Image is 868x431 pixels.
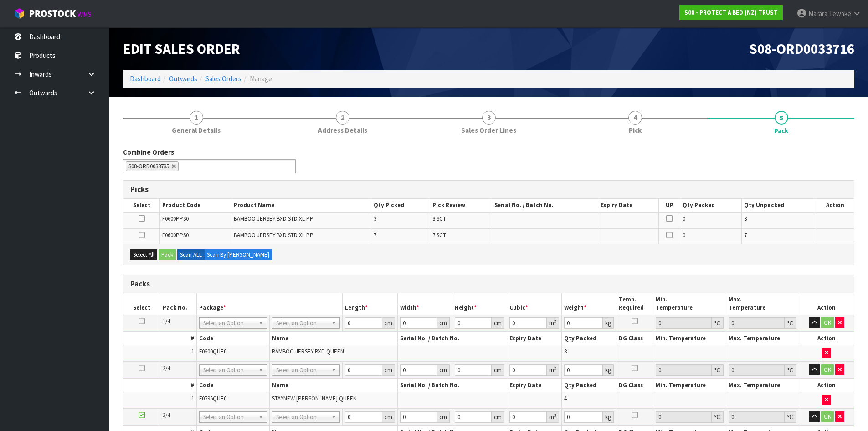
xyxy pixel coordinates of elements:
[234,231,313,239] span: BAMBOO JERSEY BXD STD XL PP
[276,412,328,423] span: Select an Option
[629,125,642,135] span: Pick
[270,332,398,345] th: Name
[250,74,272,83] span: Manage
[684,9,778,16] strong: S08 - PROTECT A BED (NZ) TRUST
[29,8,76,20] span: ProStock
[507,332,562,345] th: Expiry Date
[492,317,504,329] div: cm
[123,147,174,157] label: Combine Orders
[628,111,642,125] span: 4
[799,332,854,345] th: Action
[726,293,799,315] th: Max. Temperature
[318,125,367,135] span: Address Details
[203,365,255,376] span: Select an Option
[741,199,816,212] th: Qty Unpacked
[726,379,799,392] th: Max. Temperature
[432,231,446,239] span: 7 SCT
[821,364,834,375] button: OK
[128,162,169,170] span: S08-ORD0033785
[821,317,834,328] button: OK
[799,293,854,315] th: Action
[382,411,395,423] div: cm
[159,249,176,260] button: Pack
[196,332,269,345] th: Code
[190,111,203,125] span: 1
[437,411,450,423] div: cm
[785,411,796,423] div: ℃
[744,231,747,239] span: 7
[816,199,854,212] th: Action
[432,215,446,223] span: 3 SCT
[775,111,788,125] span: 5
[234,215,313,223] span: BAMBOO JERSEY BXD STD XL PP
[564,395,567,402] span: 4
[163,411,170,419] span: 3/4
[231,199,371,212] th: Product Name
[554,412,556,418] sup: 3
[123,293,160,315] th: Select
[397,332,507,345] th: Serial No. / Batch No.
[562,379,616,392] th: Qty Packed
[123,40,240,58] span: Edit Sales Order
[160,199,231,212] th: Product Code
[374,215,376,223] span: 3
[196,293,343,315] th: Package
[603,317,614,329] div: kg
[437,364,450,376] div: cm
[397,379,507,392] th: Serial No. / Batch No.
[374,231,376,239] span: 7
[712,317,724,329] div: ℃
[679,5,783,20] a: S08 - PROTECT A BED (NZ) TRUST
[162,231,189,239] span: F0600PPS0
[270,379,398,392] th: Name
[554,318,556,324] sup: 3
[616,332,653,345] th: DG Class
[437,317,450,329] div: cm
[492,411,504,423] div: cm
[336,111,349,125] span: 2
[507,293,562,315] th: Cubic
[564,348,567,355] span: 8
[397,293,452,315] th: Width
[276,365,328,376] span: Select an Option
[343,293,397,315] th: Length
[799,379,854,392] th: Action
[130,249,157,260] button: Select All
[276,318,328,329] span: Select an Option
[371,199,430,212] th: Qty Picked
[829,9,851,18] span: Tewake
[163,317,170,325] span: 1/4
[77,10,92,19] small: WMS
[130,280,847,288] h3: Packs
[562,332,616,345] th: Qty Packed
[603,364,614,376] div: kg
[547,411,559,423] div: m
[461,125,516,135] span: Sales Order Lines
[203,318,255,329] span: Select an Option
[712,364,724,376] div: ℃
[169,74,197,83] a: Outwards
[452,293,507,315] th: Height
[177,249,205,260] label: Scan ALL
[547,364,559,376] div: m
[598,199,659,212] th: Expiry Date
[130,185,847,194] h3: Picks
[653,332,726,345] th: Min. Temperature
[160,293,196,315] th: Pack No.
[430,199,492,212] th: Pick Review
[603,411,614,423] div: kg
[162,215,189,223] span: F0600PPS0
[382,317,395,329] div: cm
[272,348,344,355] span: BAMBOO JERSEY BXD QUEEN
[785,364,796,376] div: ℃
[683,215,685,223] span: 0
[749,40,854,58] span: S08-ORD0033716
[774,126,788,135] span: Pack
[272,395,357,402] span: STAYNEW [PERSON_NAME] QUEEN
[199,348,226,355] span: F0600QUE0
[616,293,653,315] th: Temp. Required
[172,125,221,135] span: General Details
[808,9,827,18] span: Marara
[554,365,556,371] sup: 3
[130,74,161,83] a: Dashboard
